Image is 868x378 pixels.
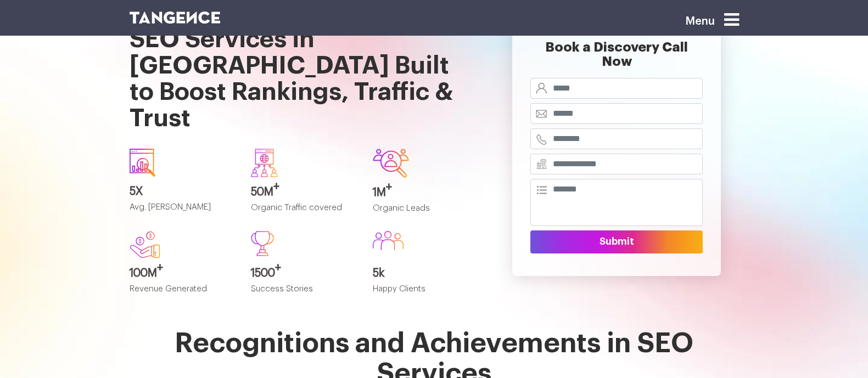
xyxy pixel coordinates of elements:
[251,285,356,303] p: Success Stories
[373,187,478,199] h3: 1M
[130,231,160,258] img: new.svg
[130,285,235,303] p: Revenue Generated
[273,181,279,192] sup: +
[130,12,221,24] img: logo SVG
[130,203,235,221] p: Avg. [PERSON_NAME]
[530,40,703,78] h2: Book a Discovery Call Now
[251,267,356,279] h3: 1500
[275,262,281,273] sup: +
[251,231,274,256] img: Path%20473.svg
[386,182,392,193] sup: +
[130,185,235,198] h3: 5X
[373,267,478,279] h3: 5k
[373,285,478,303] p: Happy Clients
[251,204,356,222] p: Organic Traffic covered
[157,262,163,273] sup: +
[530,230,703,253] button: Submit
[251,149,278,177] img: Group-640.svg
[373,204,478,222] p: Organic Leads
[130,267,235,279] h3: 100M
[373,231,404,250] img: Group%20586.svg
[251,186,356,198] h3: 50M
[373,149,409,178] img: Group-642.svg
[130,149,156,177] img: icon1.svg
